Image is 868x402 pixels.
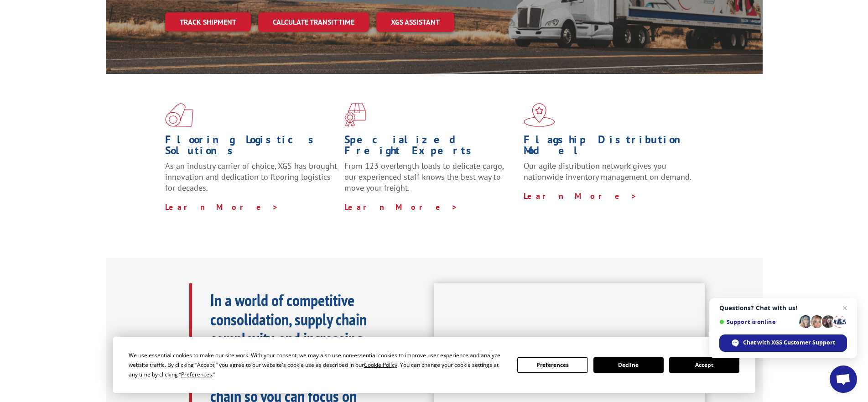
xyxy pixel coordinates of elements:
a: Learn More > [344,202,458,212]
button: Accept [669,357,739,373]
button: Preferences [517,357,587,373]
h1: Flooring Logistics Solutions [165,134,338,161]
div: We use essential cookies to make our site work. With your consent, we may also use non-essential ... [129,350,506,379]
p: From 123 overlength loads to delicate cargo, our experienced staff knows the best way to move you... [344,161,517,201]
div: Cookie Consent Prompt [113,337,755,393]
span: Preferences [181,371,212,378]
span: Our agile distribution network gives you nationwide inventory management on demand. [524,161,691,182]
button: Decline [593,357,664,373]
div: Open chat [830,365,857,393]
span: Chat with XGS Customer Support [743,339,835,347]
span: Support is online [719,318,796,325]
img: xgs-icon-total-supply-chain-intelligence-red [165,103,193,127]
a: Learn More > [524,191,637,201]
h1: Specialized Freight Experts [344,134,517,161]
span: Close chat [839,303,850,313]
a: Learn More > [165,202,279,212]
a: Calculate transit time [258,12,369,32]
span: Cookie Policy [364,361,397,369]
img: xgs-icon-focused-on-flooring-red [344,103,366,127]
img: xgs-icon-flagship-distribution-model-red [524,103,555,127]
span: As an industry carrier of choice, XGS has brought innovation and dedication to flooring logistics... [165,161,337,193]
span: Questions? Chat with us! [719,304,847,312]
a: XGS ASSISTANT [376,12,454,32]
a: Track shipment [165,12,251,31]
div: Chat with XGS Customer Support [719,334,847,352]
h1: Flagship Distribution Model [524,134,696,161]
